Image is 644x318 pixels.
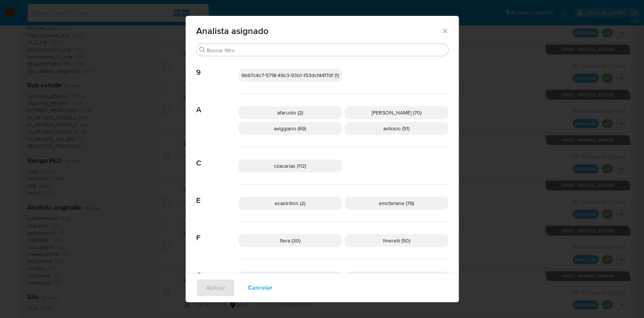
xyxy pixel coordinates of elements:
div: 9b67c4c7-5718-49c3-93b1-153dcf44f7df (1) [238,69,342,82]
button: Cancelar [238,279,282,297]
span: C [196,147,238,168]
input: Buscar filtro [207,47,445,54]
span: Analista asignado [196,26,442,36]
span: aviggiano (69) [274,125,306,132]
span: avilosio (51) [383,125,409,132]
div: czacarias (112) [238,159,342,172]
div: gabrielsanch (111) [238,272,342,284]
span: fmerelli (50) [383,237,410,244]
span: flera (30) [280,237,300,244]
div: fmerelli (50) [345,234,448,247]
span: E [196,185,238,205]
span: G [196,259,238,280]
div: ecastrillon (2) [238,197,342,210]
span: 9b67c4c7-5718-49c3-93b1-153dcf44f7df (1) [241,71,339,79]
span: afaruolo (2) [277,109,303,116]
div: emcfarlane (79) [345,197,448,210]
span: F [196,222,238,242]
div: gdeseta (31) [345,272,448,284]
span: ecastrillon (2) [275,199,305,207]
span: emcfarlane (79) [379,199,414,207]
button: Cerrar [441,27,448,34]
div: avilosio (51) [345,122,448,135]
div: afaruolo (2) [238,106,342,119]
div: aviggiano (69) [238,122,342,135]
div: flera (30) [238,234,342,247]
button: Buscar [199,47,205,53]
span: Cancelar [248,279,272,296]
span: [PERSON_NAME] (70) [372,109,421,116]
span: 9 [196,57,238,77]
div: [PERSON_NAME] (70) [345,106,448,119]
span: A [196,94,238,114]
span: czacarias (112) [274,162,306,170]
